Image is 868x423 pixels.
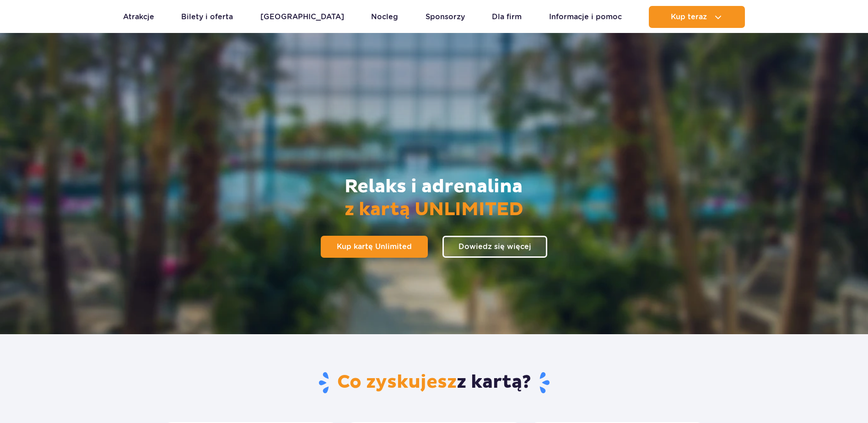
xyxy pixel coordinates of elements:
a: Nocleg [371,6,398,28]
button: Kup teraz [649,6,745,28]
a: [GEOGRAPHIC_DATA] [260,6,344,28]
span: Co zyskujesz [337,371,457,394]
a: Dowiedz się więcej [442,236,547,258]
a: Dla firm [492,6,522,28]
span: Dowiedz się więcej [458,243,531,250]
span: Kup kartę Unlimited [337,243,412,250]
span: Kup teraz [671,13,707,21]
span: z kartą UNLIMITED [345,198,523,221]
h2: z kartą? [166,371,702,395]
h2: Relaks i adrenalina [345,175,523,221]
a: Bilety i oferta [181,6,233,28]
a: Kup kartę Unlimited [321,236,428,258]
a: Informacje i pomoc [549,6,622,28]
a: Atrakcje [123,6,154,28]
a: Sponsorzy [426,6,465,28]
